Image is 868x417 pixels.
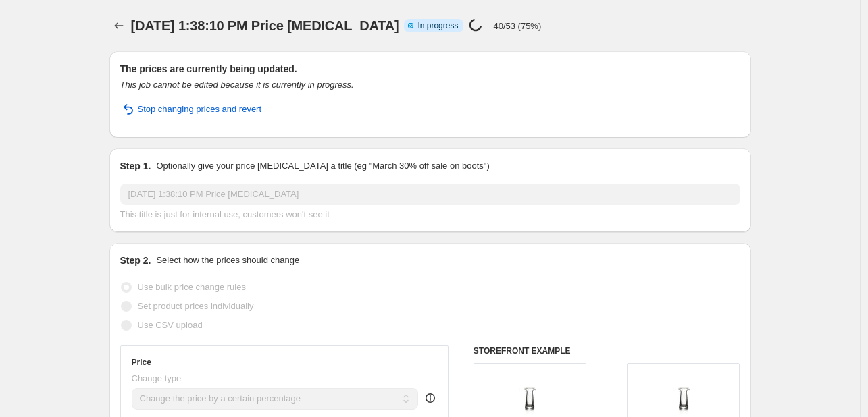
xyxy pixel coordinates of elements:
[138,103,262,116] span: Stop changing prices and revert
[109,16,128,35] button: Price change jobs
[131,18,399,33] span: [DATE] 1:38:10 PM Price [MEDICAL_DATA]
[474,345,740,356] h6: STOREFRONT EXAMPLE
[138,282,246,292] span: Use bulk price change rules
[156,159,489,173] p: Optionally give your price [MEDICAL_DATA] a title (eg "March 30% off sale on boots")
[120,80,354,90] i: This job cannot be edited because it is currently in progress.
[120,254,151,267] h2: Step 2.
[132,373,182,383] span: Change type
[120,159,151,173] h2: Step 1.
[138,301,254,311] span: Set product prices individually
[417,20,458,31] span: In progress
[138,320,203,330] span: Use CSV upload
[120,209,330,219] span: This title is just for internal use, customers won't see it
[493,21,541,31] p: 40/53 (75%)
[112,99,270,120] button: Stop changing prices and revert
[120,184,740,205] input: 30% off holiday sale
[156,254,299,267] p: Select how the prices should change
[132,357,151,368] h3: Price
[424,391,437,405] div: help
[120,62,740,76] h2: The prices are currently being updated.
